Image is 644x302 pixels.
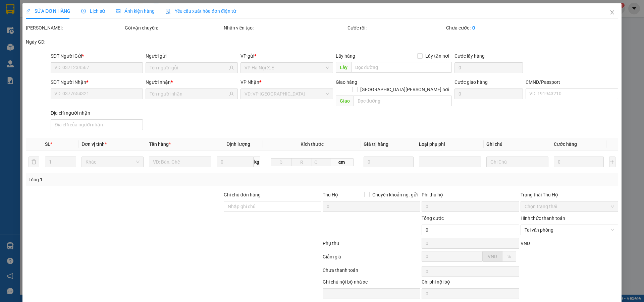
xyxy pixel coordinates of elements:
[224,24,346,32] div: Nhân viên tạo:
[116,8,155,14] span: Ảnh kiện hàng
[473,25,475,31] b: 0
[224,201,321,212] input: Ghi chú đơn hàng
[146,52,238,60] div: Người gửi
[165,8,236,14] span: Yêu cầu xuất hóa đơn điện tử
[291,158,312,166] input: R
[336,62,351,73] span: Lấy
[116,9,120,13] span: picture
[51,52,143,60] div: SĐT Người Gửi
[422,278,519,288] div: Chi phí nội bộ
[150,64,228,71] input: Tên người gửi
[609,10,615,15] span: close
[336,96,354,106] span: Giao
[224,192,261,197] label: Ghi chú đơn hàng
[51,109,143,117] div: Địa chỉ người nhận
[229,92,234,96] span: user
[149,141,171,147] span: Tên hàng
[82,141,107,147] span: Đơn vị tính
[323,192,338,197] span: Thu Hộ
[51,119,143,130] input: Địa chỉ của người nhận
[422,191,519,201] div: Phí thu hộ
[322,253,421,265] div: Giảm giá
[226,141,250,147] span: Định lượng
[347,24,445,32] div: Cước rồi :
[26,38,123,46] div: Ngày GD:
[526,78,618,86] div: CMND/Passport
[423,52,452,60] span: Lấy tận nơi
[416,138,484,151] th: Loại phụ phí
[521,191,618,198] div: Trạng thái Thu Hộ
[26,9,31,13] span: edit
[86,157,140,167] span: Khác
[336,53,355,59] span: Lấy hàng
[26,8,70,14] span: SỬA ĐƠN HÀNG
[454,79,488,85] label: Cước giao hàng
[150,90,228,98] input: Tên người nhận
[554,141,577,147] span: Cước hàng
[351,62,452,73] input: Dọc đường
[422,216,444,221] span: Tổng cước
[241,52,333,60] div: VP gửi
[330,158,353,166] span: cm
[51,78,143,86] div: SĐT Người Nhận
[525,225,614,235] span: Tại văn phòng
[454,88,523,99] input: Cước giao hàng
[312,158,330,166] input: C
[323,278,420,288] div: Ghi chú nội bộ nhà xe
[149,157,211,167] input: VD: Bàn, Ghế
[81,8,105,14] span: Lịch sử
[609,157,615,167] button: plus
[488,254,497,259] span: VND
[364,141,389,147] span: Giá trị hàng
[229,65,234,70] span: user
[271,158,291,166] input: D
[364,157,414,167] input: 0
[26,24,123,32] div: [PERSON_NAME]:
[241,79,260,85] span: VP Nhận
[336,79,357,85] span: Giao hàng
[554,157,604,167] input: 0
[486,157,548,167] input: Ghi Chú
[29,176,249,183] div: Tổng: 1
[454,62,523,73] input: Cước lấy hàng
[603,3,622,22] button: Close
[521,216,565,221] label: Hình thức thanh toán
[45,141,50,147] span: SL
[322,266,421,278] div: Chưa thanh toán
[484,138,551,151] th: Ghi chú
[507,254,511,259] span: %
[322,240,421,251] div: Phụ thu
[301,141,324,147] span: Kích thước
[245,63,329,73] span: VP Hà Nội X.E
[358,86,452,93] span: [GEOGRAPHIC_DATA][PERSON_NAME] nơi
[525,201,614,212] span: Chọn trạng thái
[254,157,260,167] span: kg
[81,9,86,13] span: clock-circle
[370,191,420,198] span: Chuyển khoản ng. gửi
[165,9,171,14] img: icon
[146,78,238,86] div: Người nhận
[29,157,39,167] button: delete
[454,53,485,59] label: Cước lấy hàng
[521,241,530,246] span: VND
[125,24,222,32] div: Gói vận chuyển:
[446,24,544,32] div: Chưa cước :
[354,96,452,106] input: Dọc đường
